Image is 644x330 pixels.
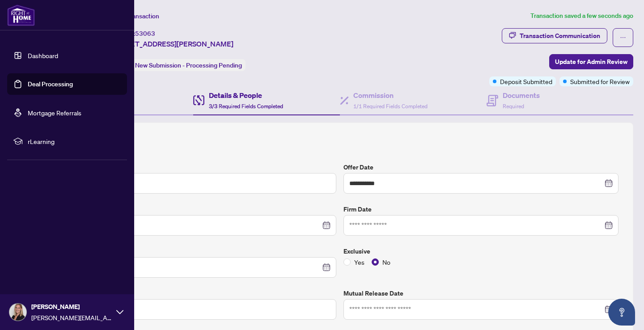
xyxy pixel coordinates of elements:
span: Yes [351,257,368,267]
button: Open asap [608,299,635,326]
button: Transaction Communication [502,28,607,43]
span: New Submission - Processing Pending [135,61,242,69]
a: Dashboard [28,51,58,59]
div: Status: [111,59,246,71]
label: Firm Date [343,204,619,214]
span: Required [503,103,524,110]
label: Mutual Release Date [343,288,619,298]
span: 53063 [135,30,155,38]
span: ellipsis [620,34,626,41]
button: Update for Admin Review [549,54,633,69]
h4: Details & People [209,90,283,101]
h4: Documents [503,90,540,101]
article: Transaction saved a few seconds ago [530,11,633,21]
label: Closing Date [61,204,336,214]
span: rLearning [28,136,121,146]
label: Unit/Lot Number [61,288,336,298]
label: Sold Price [61,162,336,172]
span: [STREET_ADDRESS][PERSON_NAME] [111,38,233,49]
label: Exclusive [343,246,619,256]
span: Deposit Submitted [500,76,552,86]
h4: Commission [353,90,428,101]
span: 3/3 Required Fields Completed [209,103,283,110]
div: Transaction Communication [520,29,600,43]
img: logo [7,4,35,26]
h2: Trade Details [61,137,619,152]
img: Profile Icon [9,304,26,321]
a: Deal Processing [28,80,73,88]
span: 1/1 Required Fields Completed [353,103,428,110]
label: Conditional Date [61,246,336,256]
span: [PERSON_NAME] [31,302,112,312]
label: Offer Date [343,162,619,172]
a: Mortgage Referrals [28,109,81,117]
span: [PERSON_NAME][EMAIL_ADDRESS][DOMAIN_NAME] [31,313,112,322]
span: Update for Admin Review [555,55,627,69]
span: Submitted for Review [570,76,630,86]
span: No [379,257,394,267]
span: View Transaction [111,12,159,20]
